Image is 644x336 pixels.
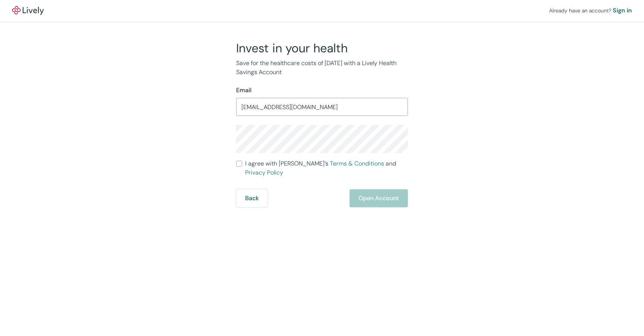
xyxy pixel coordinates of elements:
[12,6,44,15] img: Lively
[613,6,632,15] a: Sign in
[245,159,408,177] span: I agree with [PERSON_NAME]’s and
[549,6,632,15] div: Already have an account?
[12,6,44,15] a: LivelyLively
[236,189,268,207] button: Back
[236,86,252,95] label: Email
[245,169,283,176] a: Privacy Policy
[236,41,408,56] h2: Invest in your health
[330,160,384,167] a: Terms & Conditions
[236,59,408,77] p: Save for the healthcare costs of [DATE] with a Lively Health Savings Account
